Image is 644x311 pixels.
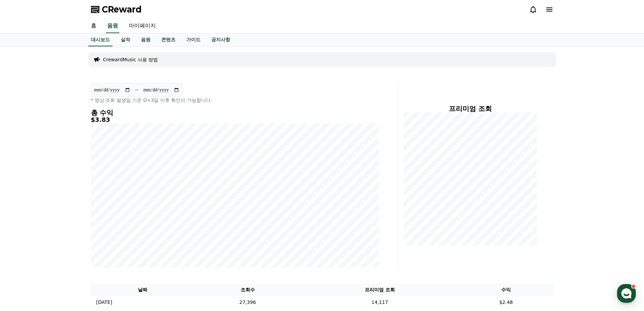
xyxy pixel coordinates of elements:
p: ~ [135,86,139,94]
a: 실적 [115,34,136,46]
a: 대시보드 [88,34,113,46]
th: 프리미엄 조회 [301,284,459,296]
td: 14,117 [301,296,459,309]
a: 가이드 [181,34,206,46]
th: 날짜 [91,284,195,296]
a: 마이페이지 [123,19,161,33]
th: 수익 [459,284,553,296]
a: 콘텐츠 [156,34,181,46]
h4: 프리미엄 조회 [404,105,537,112]
p: [DATE] [96,299,112,306]
td: $2.48 [459,296,553,309]
a: CReward [91,4,142,15]
a: 음원 [136,34,156,46]
th: 조회수 [195,284,301,296]
a: 공지사항 [206,34,236,46]
p: * 영상 조회 발생일 기준 D+3일 이후 확인이 가능합니다. [91,97,379,104]
a: 음원 [106,19,119,33]
span: CReward [102,4,142,15]
a: 홈 [86,19,102,33]
h4: 총 수익 [91,109,379,116]
a: CrewardMusic 사용 방법 [103,56,158,63]
td: 27,396 [195,296,301,309]
h5: $3.83 [91,116,379,123]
